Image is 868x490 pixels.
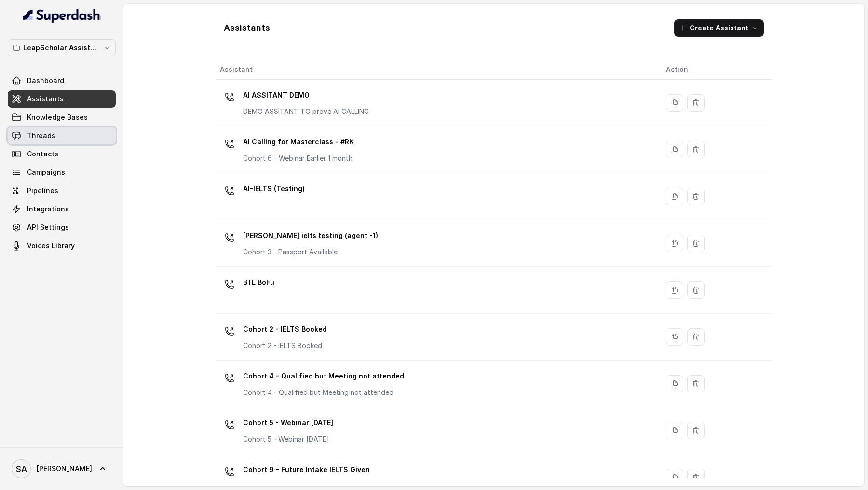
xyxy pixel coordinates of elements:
[27,149,58,159] span: Contacts
[216,60,658,80] th: Assistant
[16,464,27,474] text: SA
[8,90,116,108] a: Assistants
[243,247,378,257] p: Cohort 3 - Passport Available
[27,204,69,214] span: Integrations
[224,20,270,36] h1: Assistants
[243,107,369,116] p: DEMO ASSITANT TO prove AI CALLING
[8,182,116,199] a: Pipelines
[27,94,64,104] span: Assistants
[8,39,116,56] button: LeapScholar Assistant
[23,42,100,54] p: LeapScholar Assistant
[27,168,65,177] span: Campaigns
[8,455,116,482] a: [PERSON_NAME]
[243,388,404,397] p: Cohort 4 - Qualified but Meeting not attended
[27,186,58,196] span: Pipelines
[243,434,333,444] p: Cohort 5 - Webinar [DATE]
[8,200,116,218] a: Integrations
[243,181,305,196] p: AI-IELTS (Testing)
[8,145,116,163] a: Contacts
[243,87,369,103] p: AI ASSITANT DEMO
[658,60,772,80] th: Action
[674,19,764,37] button: Create Assistant
[243,322,327,337] p: Cohort 2 - IELTS Booked
[8,237,116,254] a: Voices Library
[8,219,116,236] a: API Settings
[243,134,354,150] p: AI Calling for Masterclass - #RK
[27,223,69,232] span: API Settings
[243,462,370,477] p: Cohort 9 - Future Intake IELTS Given
[243,415,333,431] p: Cohort 5 - Webinar [DATE]
[27,112,88,122] span: Knowledge Bases
[8,127,116,144] a: Threads
[243,341,327,350] p: Cohort 2 - IELTS Booked
[27,131,55,140] span: Threads
[8,72,116,89] a: Dashboard
[8,164,116,181] a: Campaigns
[8,109,116,126] a: Knowledge Bases
[243,228,378,243] p: [PERSON_NAME] ielts testing (agent -1)
[243,154,354,163] p: Cohort 6 - Webinar Earlier 1 month
[23,8,101,23] img: light.svg
[27,76,64,85] span: Dashboard
[37,464,92,474] span: [PERSON_NAME]
[243,275,274,290] p: BTL BoFu
[27,241,75,251] span: Voices Library
[243,368,404,384] p: Cohort 4 - Qualified but Meeting not attended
